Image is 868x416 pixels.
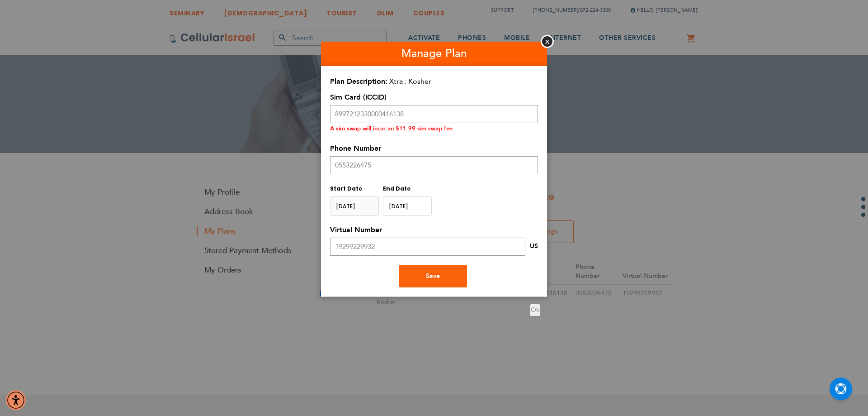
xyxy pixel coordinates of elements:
input: MM/DD/YYYY [383,196,432,216]
button: Ok [530,304,540,317]
h1: Manage Plan [321,42,547,66]
span: Virtual Number [330,225,382,235]
button: Save [399,265,467,287]
input: y-MM-dd [330,196,379,216]
span: Start Date [330,185,362,192]
span: Ok [531,306,539,314]
span: Plan Description [330,77,387,86]
span: US [530,242,538,250]
span: End Date [383,185,410,192]
span: Sim Card (ICCID) [330,92,387,102]
div: Accessibility Menu [6,390,26,410]
span: Xtra : Kosher [389,77,431,86]
span: Phone Number [330,143,381,153]
small: A sim swap will incur an $11.99 sim swap fee. [330,124,454,133]
span: Save [426,272,440,280]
